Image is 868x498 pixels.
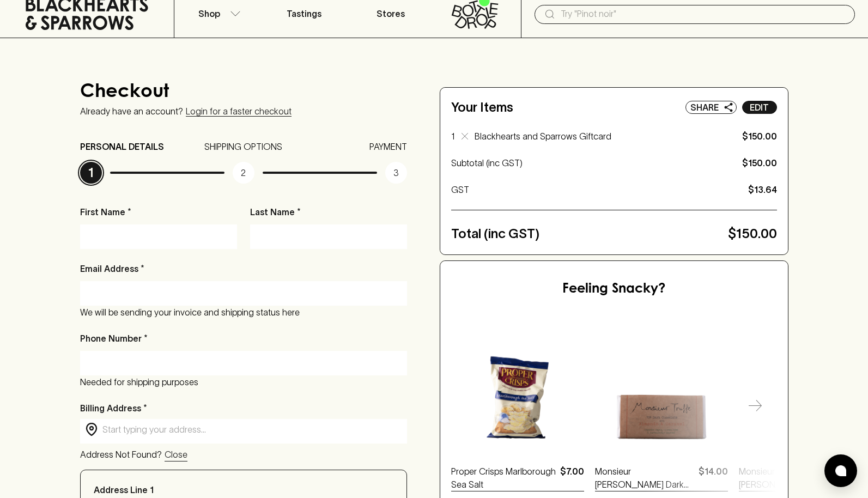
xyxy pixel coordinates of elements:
p: PAYMENT [369,140,407,153]
p: Subtotal (inc GST) [451,156,738,169]
p: GST [451,183,744,196]
p: 2 [233,162,254,184]
p: PERSONAL DETAILS [80,140,164,153]
p: SHIPPING OPTIONS [204,140,282,153]
p: Address Not Found? [80,448,162,461]
p: Email Address * [80,262,144,275]
p: $150.00 [728,224,777,244]
p: Phone Number * [80,332,148,345]
p: Share [690,101,719,114]
p: Tastings [287,7,321,20]
p: $150.00 [742,130,777,143]
p: First Name * [80,205,237,218]
p: We will be sending your invoice and shipping status here [80,306,407,319]
input: Try "Pinot noir" [561,5,846,23]
p: Already have an account? [80,106,183,116]
a: Proper Crisps Marlborough Sea Salt [451,465,556,491]
p: Shop [198,7,220,20]
img: Proper Crisps Marlborough Sea Salt [451,321,584,454]
p: Stores [377,7,405,20]
p: Total (inc GST) [451,224,724,244]
h4: Checkout [80,82,407,105]
p: Last Name * [250,205,407,218]
p: Billing Address * [80,402,407,415]
a: Monsieur [PERSON_NAME] Milk Chocolate With Honeycomb Bar [739,465,838,491]
img: Monsieur Truffe Dark Chocolate with Almonds & Caramel [595,321,728,454]
input: Start typing your address... [102,423,402,436]
button: Share [685,101,737,114]
p: $13.64 [748,183,777,196]
p: $7.00 [560,465,584,491]
p: Edit [750,101,769,114]
img: bubble-icon [835,465,846,476]
p: 1 [80,162,102,184]
h5: Your Items [451,99,513,116]
p: Close [165,448,187,461]
a: Login for a faster checkout [186,106,292,117]
p: 1 [451,130,455,143]
a: Monsieur [PERSON_NAME] Dark Chocolate with Almonds & Caramel [595,465,694,491]
p: $14.00 [699,465,728,491]
p: Address Line 1 [94,483,154,496]
p: $150.00 [742,156,777,169]
button: Edit [742,101,777,114]
p: Blackhearts and Sparrows Giftcard [475,130,736,143]
p: Needed for shipping purposes [80,375,407,388]
h5: Feeling Snacky? [562,281,665,298]
p: 3 [385,162,407,184]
